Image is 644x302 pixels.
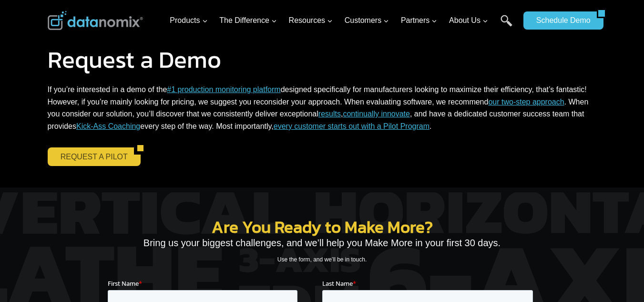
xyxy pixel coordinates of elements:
p: If you’re interested in a demo of the designed specifically for manufacturers looking to maximize... [48,83,597,132]
span: Partners [401,14,437,27]
a: continually innovate [343,110,410,118]
a: Kick-Ass Coaching [76,122,140,130]
a: Search [501,15,512,36]
span: Phone number [215,40,257,48]
span: State/Region [215,118,251,126]
a: Terms [107,213,121,219]
img: Datanomix [48,11,143,30]
a: #1 production monitoring platform [167,85,280,94]
a: Privacy Policy [130,213,161,219]
span: Resources [289,14,333,27]
a: our two-step approach [488,98,564,106]
span: The Difference [219,14,277,27]
h1: Request a Demo [48,48,597,72]
span: Products [170,14,207,27]
span: About Us [449,14,488,27]
nav: Primary Navigation [166,5,519,36]
span: Customers [345,14,389,27]
a: Schedule Demo [523,11,597,30]
span: Last Name [215,0,245,9]
a: every customer starts out with a Pilot Program [274,122,429,130]
a: results [318,110,341,118]
a: REQUEST A PILOT [48,147,134,166]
